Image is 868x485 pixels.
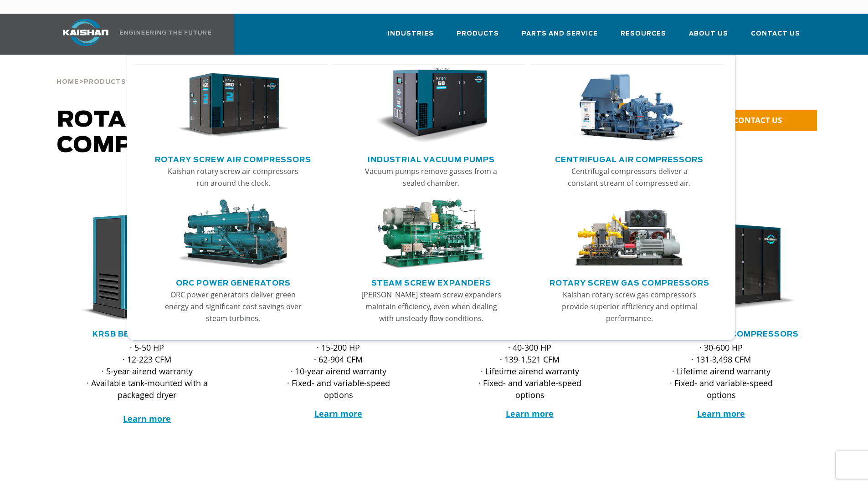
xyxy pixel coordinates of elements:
[522,22,598,53] a: Parts and Service
[697,408,745,419] a: Learn more
[555,152,704,165] a: Centrifugal Air Compressors
[658,342,784,401] p: · 30-600 HP · 131-3,498 CFM · Lifetime airend warranty · Fixed- and variable-speed options
[522,29,598,39] span: Parts and Service
[314,408,362,419] a: Learn more
[56,77,79,86] a: Home
[375,199,487,270] img: thumb-Steam-Screw-Expanders
[84,77,126,86] a: Products
[176,275,291,289] a: ORC Power Generators
[621,22,666,53] a: Resources
[120,31,211,35] img: Engineering the future
[558,289,700,324] p: Kaishan rotary screw gas compressors provide superior efficiency and optimal performance.
[751,22,800,53] a: Contact Us
[66,213,228,322] div: krsb30
[162,165,304,189] p: Kaishan rotary screw air compressors run around the clock.
[276,342,401,401] p: · 15-200 HP · 62-904 CFM · 10-year airend warranty · Fixed- and variable-speed options
[457,22,499,53] a: Products
[56,55,264,89] div: > >
[51,14,213,55] a: Kaishan USA
[467,342,593,401] p: · 40-300 HP · 139-1,521 CFM · Lifetime airend warranty · Fixed- and variable-speed options
[371,275,491,289] a: Steam Screw Expanders
[550,275,709,289] a: Rotary Screw Gas Compressors
[360,165,502,189] p: Vacuum pumps remove gasses from a sealed chamber.
[689,22,728,53] a: About Us
[375,68,487,143] img: thumb-Industrial-Vacuum-Pumps
[733,115,782,125] span: CONTACT US
[506,408,554,419] a: Learn more
[84,342,210,424] p: · 5-50 HP · 12-223 CFM · 5-year airend warranty · Available tank-mounted with a packaged dryer
[162,289,304,324] p: ORC power generators deliver green energy and significant cost savings over steam turbines.
[123,413,171,424] a: Learn more
[368,152,495,165] a: Industrial Vacuum Pumps
[573,68,685,143] img: thumb-Centrifugal-Air-Compressors
[84,79,126,85] span: Products
[558,165,700,189] p: Centrifugal compressors deliver a constant stream of compressed air.
[388,22,434,53] a: Industries
[177,68,289,143] img: thumb-Rotary-Screw-Air-Compressors
[360,289,502,324] p: [PERSON_NAME] steam screw expanders maintain efficiency, even when dealing with unsteady flow con...
[57,109,307,157] span: Rotary Screw Air Compressors
[388,29,434,39] span: Industries
[621,29,666,39] span: Resources
[457,29,499,39] span: Products
[689,29,728,39] span: About Us
[751,29,800,39] span: Contact Us
[573,199,685,270] img: thumb-Rotary-Screw-Gas-Compressors
[177,199,289,270] img: thumb-ORC-Power-Generators
[704,110,817,131] a: CONTACT US
[155,152,311,165] a: Rotary Screw Air Compressors
[56,79,79,85] span: Home
[51,19,120,46] img: kaishan logo
[92,331,202,338] a: KRSB Belt Drive Series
